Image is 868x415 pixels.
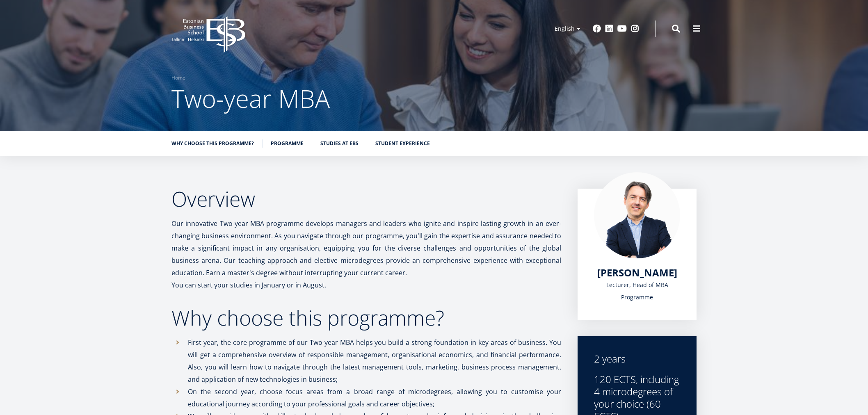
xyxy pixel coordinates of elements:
[594,353,680,365] div: 2 years
[631,25,639,33] a: Instagram
[171,217,561,279] p: Our innovative Two-year MBA programme develops managers and leaders who ignite and inspire lastin...
[171,189,561,209] h2: Overview
[171,82,330,115] span: Two-year MBA
[188,385,561,410] p: On the second year, choose focus areas from a broad range of microdegrees, allowing you to custom...
[594,279,680,303] div: Lecturer, Head of MBA Programme
[171,279,561,291] p: You can start your studies in January or in August.
[271,139,304,148] a: Programme
[594,172,680,258] img: Marko Rillo
[605,25,613,33] a: Linkedin
[171,308,561,328] h2: Why choose this programme?
[320,139,359,148] a: Studies at EBS
[188,336,561,385] p: First year, the core programme of our Two-year MBA helps you build a strong foundation in key are...
[171,74,185,82] a: Home
[597,267,677,279] a: [PERSON_NAME]
[593,25,601,33] a: Facebook
[375,139,430,148] a: Student experience
[597,266,677,279] span: [PERSON_NAME]
[617,25,627,33] a: Youtube
[171,139,254,148] a: Why choose this programme?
